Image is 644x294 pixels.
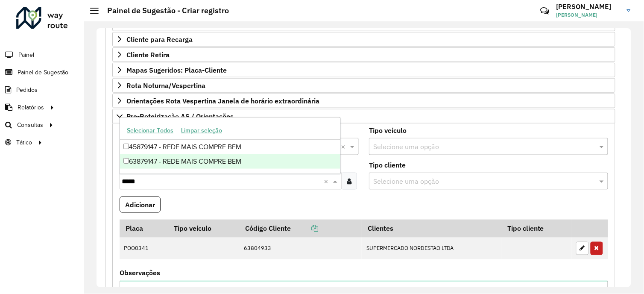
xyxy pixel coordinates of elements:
[341,141,348,152] span: Clear all
[556,11,621,19] span: [PERSON_NAME]
[99,6,229,15] h2: Painel de Sugestão - Criar registro
[239,220,362,238] th: Código Cliente
[112,109,615,123] a: Pre-Roteirização AS / Orientações
[120,140,340,154] div: 45879147 - REDE MAIS COMPRE BEM
[324,176,331,186] span: Clear all
[112,32,615,47] a: Cliente para Recarga
[126,97,319,104] span: Orientações Rota Vespertina Janela de horário extraordinária
[369,160,406,170] label: Tipo cliente
[126,82,205,89] span: Rota Noturna/Vespertina
[16,138,32,147] span: Tático
[112,47,615,62] a: Cliente Retira
[177,124,226,137] button: Limpar seleção
[120,154,340,169] div: 63879147 - REDE MAIS COMPRE BEM
[18,68,68,77] span: Painel de Sugestão
[18,50,34,59] span: Painel
[120,238,168,260] td: POO0341
[112,94,615,108] a: Orientações Rota Vespertina Janela de horário extraordinária
[369,125,407,135] label: Tipo veículo
[120,268,160,278] label: Observações
[291,224,318,233] a: Copiar
[362,238,501,260] td: SUPERMERCADO NORDESTAO LTDA
[126,67,227,73] span: Mapas Sugeridos: Placa-Cliente
[112,78,615,93] a: Rota Noturna/Vespertina
[120,117,340,174] ng-dropdown-panel: Options list
[112,63,615,77] a: Mapas Sugeridos: Placa-Cliente
[126,113,234,120] span: Pre-Roteirização AS / Orientações
[17,121,43,129] span: Consultas
[556,3,621,11] h3: [PERSON_NAME]
[501,220,571,238] th: Tipo cliente
[120,197,161,213] button: Adicionar
[126,36,193,43] span: Cliente para Recarga
[16,85,38,94] span: Pedidos
[120,220,168,238] th: Placa
[362,220,501,238] th: Clientes
[536,2,554,20] a: Contato Rápido
[126,51,170,58] span: Cliente Retira
[239,238,362,260] td: 63804933
[168,220,240,238] th: Tipo veículo
[18,103,44,112] span: Relatórios
[123,124,177,137] button: Selecionar Todos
